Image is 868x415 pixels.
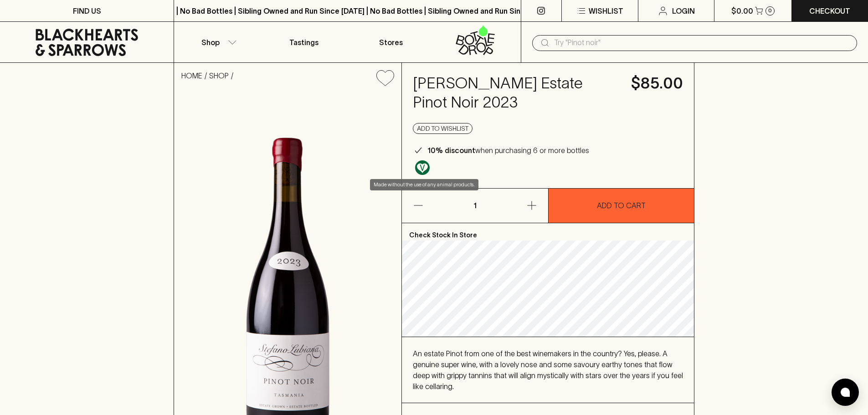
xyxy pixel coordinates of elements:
[631,74,683,93] h4: $85.00
[672,5,695,16] p: Login
[731,5,753,16] p: $0.00
[768,8,772,13] p: 0
[209,72,229,80] a: SHOP
[413,158,432,177] a: Made without the use of any animal products.
[589,5,623,16] p: Wishlist
[427,146,475,154] b: 10% discount
[373,67,398,90] button: Add to wishlist
[554,36,850,50] input: Try "Pinot noir"
[73,5,101,16] p: FIND US
[379,37,403,48] p: Stores
[261,22,347,62] a: Tastings
[841,388,850,397] img: bubble-icon
[597,200,646,211] p: ADD TO CART
[427,145,589,156] p: when purchasing 6 or more bottles
[174,22,261,62] button: Shop
[415,160,430,175] img: Vegan
[464,189,486,223] p: 1
[809,5,850,16] p: Checkout
[413,349,683,390] span: An estate Pinot from one of the best winemakers in the country? Yes, please. A genuine super wine...
[402,223,694,241] p: Check Stock In Store
[549,189,694,223] button: ADD TO CART
[413,123,473,134] button: Add to wishlist
[370,179,478,190] div: Made without the use of any animal products.
[289,37,318,48] p: Tastings
[181,72,202,80] a: HOME
[201,37,220,48] p: Shop
[413,74,620,112] h4: [PERSON_NAME] Estate Pinot Noir 2023
[348,22,434,62] a: Stores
